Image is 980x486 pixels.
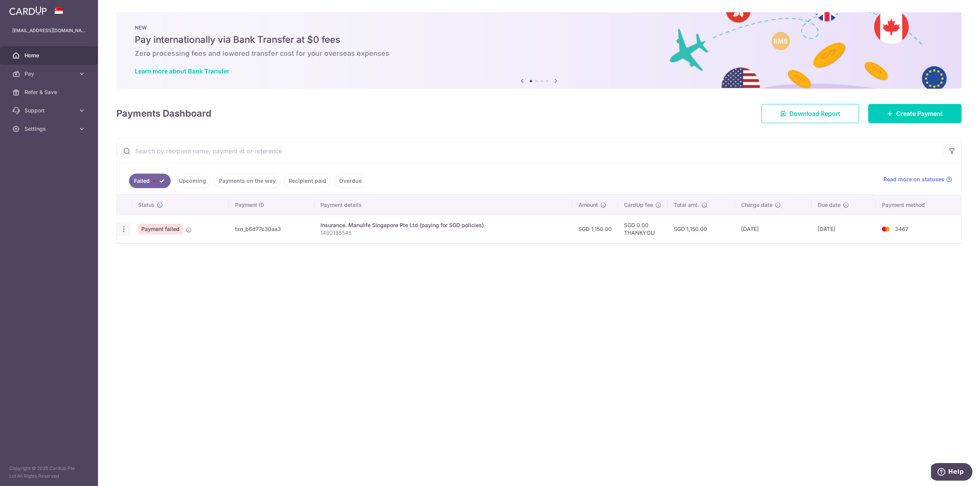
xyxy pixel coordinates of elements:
[789,109,840,118] span: Download Report
[214,174,281,188] a: Payments on the way
[884,176,944,183] span: Read more on statuses
[618,215,668,243] td: SGD 0.00 THANKYOU
[116,12,962,89] img: Bank transfer banner
[761,104,859,123] a: Download Report
[174,174,211,188] a: Upcoming
[896,109,943,118] span: Create Payment
[138,201,155,209] span: Status
[741,201,773,209] span: Charge date
[572,215,618,243] td: SGD 1,150.00
[812,215,875,243] td: [DATE]
[320,229,566,237] p: 1492185545
[24,70,75,78] span: Pay
[674,201,699,209] span: Total amt.
[117,139,943,163] input: Search by recipient name, payment id or reference
[868,104,962,123] a: Create Payment
[735,215,812,243] td: [DATE]
[116,107,211,120] h4: Payments Dashboard
[284,174,331,188] a: Recipient paid
[17,5,33,12] span: Help
[931,463,972,482] iframe: Opens a widget where you can find more information
[24,125,75,133] span: Settings
[135,34,943,46] h5: Pay internationally via Bank Transfer at $0 fees
[129,174,171,188] a: Failed
[135,67,229,75] a: Learn more about Bank Transfer
[229,215,314,243] td: txn_b6d77c30aa3
[578,201,598,209] span: Amount
[12,27,86,34] p: [EMAIL_ADDRESS][DOMAIN_NAME]
[895,226,908,232] span: 3467
[876,195,961,215] th: Payment method
[314,195,572,215] th: Payment details
[624,201,653,209] span: CardUp fee
[9,6,47,15] img: CardUp
[229,195,314,215] th: Payment ID
[334,174,367,188] a: Overdue
[135,24,943,31] p: NEW
[878,224,893,234] img: Bank Card
[24,88,75,96] span: Refer & Save
[24,107,75,114] span: Support
[818,201,841,209] span: Due date
[320,221,566,229] div: Insurance. Manulife Singapore Pte Ltd (paying for SGD policies)
[884,176,952,183] a: Read more on statuses
[135,49,943,58] h6: Zero processing fees and lowered transfer cost for your overseas expenses
[138,224,183,234] span: Payment failed
[668,215,735,243] td: SGD 1,150.00
[24,52,75,59] span: Home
